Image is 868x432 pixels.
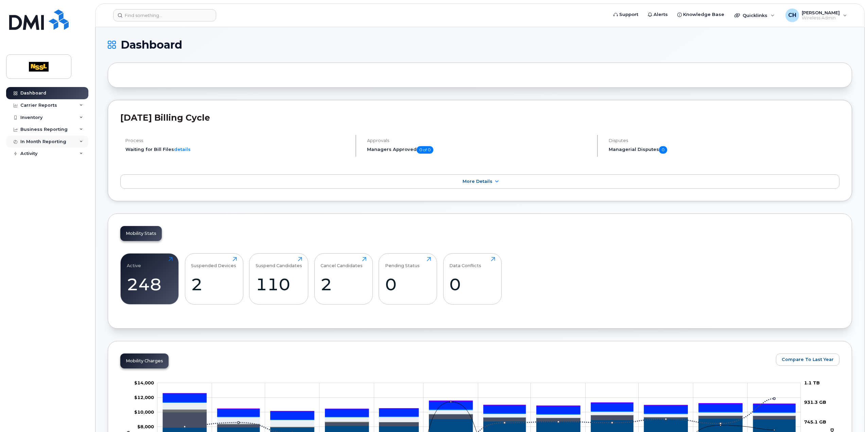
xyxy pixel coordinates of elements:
[367,146,591,154] h5: Managers Approved
[134,409,154,415] g: $0
[134,395,154,400] g: $0
[385,257,420,268] div: Pending Status
[609,138,839,143] h4: Disputes
[121,40,182,50] span: Dashboard
[609,146,839,154] h5: Managerial Disputes
[385,274,431,294] div: 0
[367,138,591,143] h4: Approvals
[191,274,237,294] div: 2
[804,399,826,405] tspan: 931.3 GB
[320,257,363,268] div: Cancel Candidates
[256,257,302,300] a: Suspend Candidates110
[320,274,366,294] div: 2
[776,353,839,366] button: Compare To Last Year
[127,257,141,268] div: Active
[137,424,154,429] tspan: $8,000
[163,412,795,427] g: Roaming
[320,257,366,300] a: Cancel Candidates2
[256,274,302,294] div: 110
[449,257,495,300] a: Data Conflicts0
[163,394,795,419] g: HST
[449,257,481,268] div: Data Conflicts
[120,113,839,123] h2: [DATE] Billing Cycle
[127,257,173,300] a: Active248
[449,274,495,294] div: 0
[417,146,433,154] span: 0 of 0
[174,146,191,152] a: details
[163,393,795,411] g: QST
[659,146,667,154] span: 0
[782,356,834,363] span: Compare To Last Year
[134,380,154,385] tspan: $14,000
[191,257,236,268] div: Suspended Devices
[134,409,154,415] tspan: $10,000
[137,424,154,429] g: $0
[134,395,154,400] tspan: $12,000
[256,257,302,268] div: Suspend Candidates
[463,179,492,184] span: More Details
[125,138,350,143] h4: Process
[125,146,350,153] li: Waiting for Bill Files
[127,274,173,294] div: 248
[804,380,820,385] tspan: 1.1 TB
[804,419,826,425] tspan: 745.1 GB
[191,257,237,300] a: Suspended Devices2
[163,402,795,427] g: Features
[134,380,154,385] g: $0
[385,257,431,300] a: Pending Status0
